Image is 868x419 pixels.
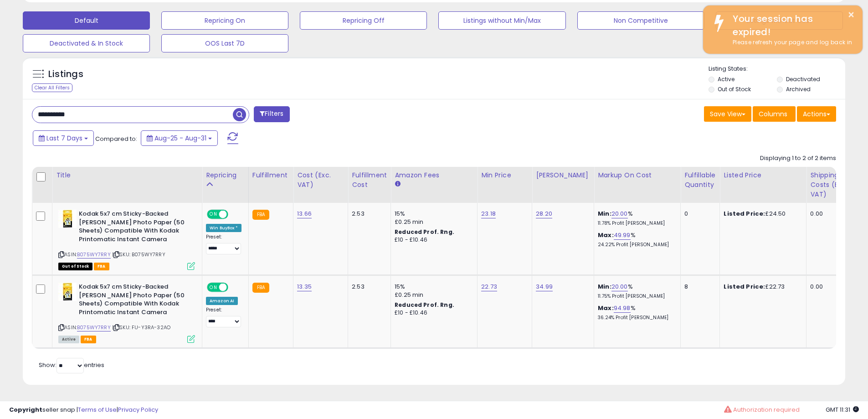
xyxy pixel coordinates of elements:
b: Listed Price: [724,282,765,291]
div: Please refresh your page and log back in [726,38,856,47]
div: £10 - £10.46 [395,236,470,244]
div: Preset: [206,307,241,327]
div: % [598,231,673,248]
div: ASIN: [58,283,195,342]
div: Repricing [206,171,245,180]
button: Listings without Min/Max [438,11,565,30]
a: 94.98 [614,304,631,313]
small: FBA [252,283,269,293]
button: OOS Last 7D [161,34,288,52]
label: Archived [786,85,811,93]
button: × [847,9,855,21]
label: Out of Stock [718,85,751,93]
div: Amazon AI [206,297,238,305]
div: 2.53 [352,210,384,218]
span: Show: entries [39,361,104,369]
button: Filters [254,106,289,122]
a: Terms of Use [78,405,117,414]
a: 22.73 [481,282,497,291]
div: % [598,283,673,300]
div: 0 [684,210,713,218]
button: Default [23,11,150,30]
button: Last 7 Days [33,130,94,146]
a: 20.00 [611,282,628,291]
b: Reduced Prof. Rng. [395,228,454,236]
p: 36.24% Profit [PERSON_NAME] [598,315,673,321]
span: Authorization required [733,405,800,414]
label: Active [718,75,734,83]
div: ASIN: [58,210,195,269]
span: 2025-09-15 11:31 GMT [826,405,859,414]
b: Max: [598,304,614,312]
a: 49.99 [614,231,631,240]
b: Min: [598,282,611,291]
span: | SKU: B075WY7RRY [112,251,165,258]
div: seller snap | | [9,406,158,414]
a: 34.99 [536,282,553,291]
button: Deactivated & In Stock [23,34,150,52]
a: Privacy Policy [118,405,158,414]
p: Listing States: [709,65,845,73]
div: Clear All Filters [32,83,72,92]
b: Min: [598,209,611,218]
div: 0.00 [810,210,854,218]
p: 11.75% Profit [PERSON_NAME] [598,293,673,300]
div: Listed Price [724,171,802,180]
a: 20.00 [611,209,628,218]
span: ON [208,284,219,291]
img: 41Fu9+sX8tL._SL40_.jpg [58,210,77,228]
span: FBA [94,263,109,270]
a: 13.66 [297,209,312,218]
div: Markup on Cost [598,171,677,180]
div: £0.25 min [395,291,470,299]
b: Kodak 5x7 cm Sticky-Backed [PERSON_NAME] Photo Paper (50 Sheets) Compatible With Kodak Printomati... [79,283,190,319]
img: 41Fu9+sX8tL._SL40_.jpg [58,283,77,301]
div: % [598,210,673,227]
button: Non Competitive [577,11,704,30]
span: Last 7 Days [46,134,82,143]
p: 11.78% Profit [PERSON_NAME] [598,220,673,227]
div: Fulfillable Quantity [684,171,716,190]
button: Repricing Off [300,11,427,30]
div: £24.50 [724,210,799,218]
div: [PERSON_NAME] [536,171,590,180]
small: FBA [252,210,269,220]
a: B075WY7RRY [77,324,111,331]
a: 23.18 [481,209,496,218]
div: Min Price [481,171,528,180]
div: Title [56,171,198,180]
div: 0.00 [810,283,854,291]
span: | SKU: FU-Y3RA-32AO [112,324,170,331]
div: Preset: [206,234,241,254]
div: £22.73 [724,283,799,291]
b: Max: [598,231,614,239]
span: Aug-25 - Aug-31 [154,134,206,143]
div: Shipping Costs (Exc. VAT) [810,171,857,199]
b: Listed Price: [724,209,765,218]
th: The percentage added to the cost of goods (COGS) that forms the calculator for Min & Max prices. [594,167,681,203]
div: 8 [684,283,713,291]
a: 28.20 [536,209,552,218]
div: £0.25 min [395,218,470,226]
div: Cost (Exc. VAT) [297,171,344,190]
a: B075WY7RRY [77,251,111,259]
span: ON [208,211,219,218]
div: £10 - £10.46 [395,309,470,317]
div: 15% [395,283,470,291]
h5: Listings [48,68,83,81]
div: Your session has expired! [726,12,856,38]
small: Amazon Fees. [395,180,400,188]
span: All listings currently available for purchase on Amazon [58,336,79,343]
b: Kodak 5x7 cm Sticky-Backed [PERSON_NAME] Photo Paper (50 Sheets) Compatible With Kodak Printomati... [79,210,190,246]
div: Amazon Fees [395,171,473,180]
button: Actions [797,106,836,122]
div: 2.53 [352,283,384,291]
div: Fulfillment Cost [352,171,387,190]
span: OFF [227,211,241,218]
div: Displaying 1 to 2 of 2 items [760,154,836,163]
span: Compared to: [95,134,137,143]
p: 24.22% Profit [PERSON_NAME] [598,242,673,248]
strong: Copyright [9,405,42,414]
button: Columns [753,106,796,122]
button: Repricing On [161,11,288,30]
